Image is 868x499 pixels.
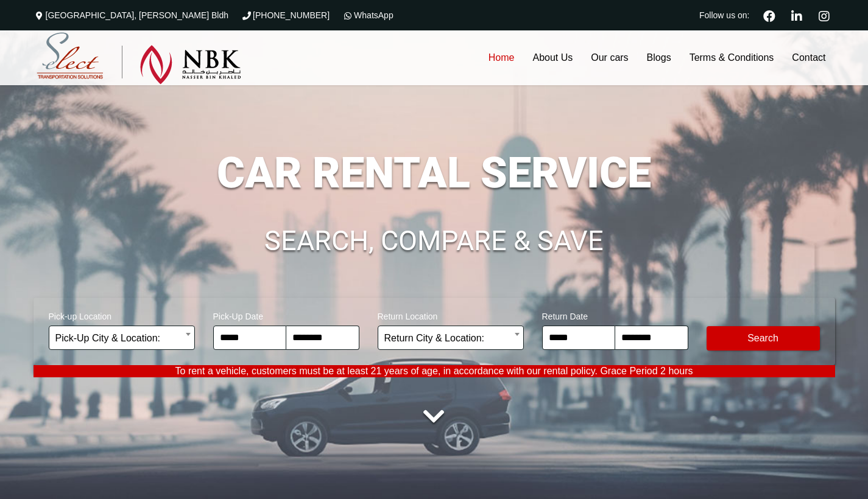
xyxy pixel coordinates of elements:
[523,30,582,85] a: About Us
[213,304,359,326] span: Pick-Up Date
[680,30,783,85] a: Terms & Conditions
[384,326,517,351] span: Return City & Location:
[34,227,835,255] h1: SEARCH, COMPARE & SAVE
[542,304,688,326] span: Return Date
[814,9,835,22] a: Instagram
[758,9,780,22] a: Facebook
[378,304,524,326] span: Return Location
[34,365,835,377] p: To rent a vehicle, customers must be at least 21 years of age, in accordance with our rental poli...
[783,30,834,85] a: Contact
[786,9,808,22] a: Linkedin
[479,30,524,85] a: Home
[37,32,241,85] img: Select Rent a Car
[241,10,330,20] a: [PHONE_NUMBER]
[638,30,680,85] a: Blogs
[55,326,188,351] span: Pick-Up City & Location:
[49,304,195,326] span: Pick-up Location
[707,326,820,351] button: Modify Search
[49,326,195,350] span: Pick-Up City & Location:
[582,30,637,85] a: Our cars
[378,326,524,350] span: Return City & Location:
[34,152,835,194] h1: CAR RENTAL SERVICE
[342,10,393,20] a: WhatsApp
